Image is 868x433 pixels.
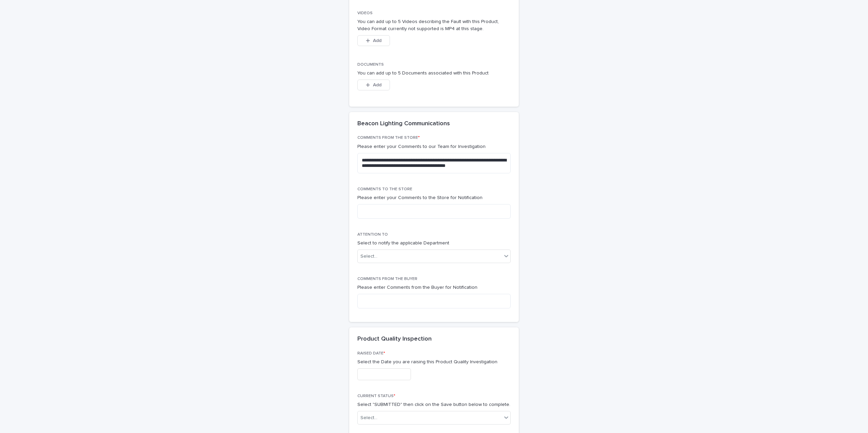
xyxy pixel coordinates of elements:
p: Please enter your Comments to our Team for Investigation [357,143,511,150]
span: VIDEOS [357,11,373,15]
p: You can add up to 5 Documents associated with this Product [357,70,511,77]
span: DOCUMENTS [357,63,384,67]
button: Add [357,35,390,46]
span: COMMENTS TO THE STORE [357,187,412,191]
span: CURRENT STATUS [357,394,395,398]
div: Select... [360,253,377,260]
p: Select the Date you are raising this Product Quality Investigation [357,359,511,366]
span: RAISED DATE [357,351,385,355]
p: Please enter your Comments to the Store for Notification [357,194,511,201]
button: Add [357,80,390,90]
p: Select to notify the applicable Department [357,240,511,247]
p: Select "SUBMITTED" then click on the Save button below to complete. [357,401,511,408]
span: Add [373,83,381,87]
h2: Beacon Lighting Communications [357,120,450,128]
p: You can add up to 5 Videos describing the Fault with this Product, Video Format currently not sup... [357,18,511,33]
span: COMMENTS FROM THE BUYER [357,277,417,281]
span: COMMENTS FROM THE STORE [357,136,420,140]
span: Add [373,38,381,43]
span: ATTENTION TO [357,233,388,237]
div: Select... [360,414,377,421]
p: Please enter Comments from the Buyer for Notification [357,284,511,291]
h2: Product Quality Inspection [357,335,432,343]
